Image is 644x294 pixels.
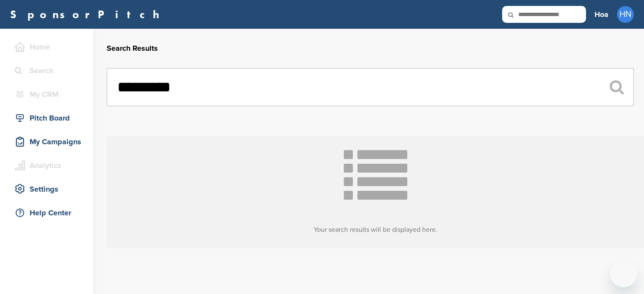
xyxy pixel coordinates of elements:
[107,43,634,54] h2: Search Results
[617,6,634,23] span: HN
[13,39,85,55] div: Home
[8,85,85,104] a: My CRM
[8,156,85,175] a: Analytics
[107,225,644,235] h3: Your search results will be displayed here.
[13,181,85,197] div: Settings
[8,108,85,128] a: Pitch Board
[13,87,85,102] div: My CRM
[13,63,85,78] div: Search
[8,179,85,199] a: Settings
[8,37,85,57] a: Home
[13,110,85,126] div: Pitch Board
[10,9,165,20] a: SponsorPitch
[13,134,85,149] div: My Campaigns
[8,132,85,151] a: My Campaigns
[594,8,608,20] h3: Hoa
[610,260,637,287] iframe: Button to launch messaging window
[13,205,85,220] div: Help Center
[594,5,608,24] a: Hoa
[8,203,85,223] a: Help Center
[8,61,85,80] a: Search
[13,158,85,173] div: Analytics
